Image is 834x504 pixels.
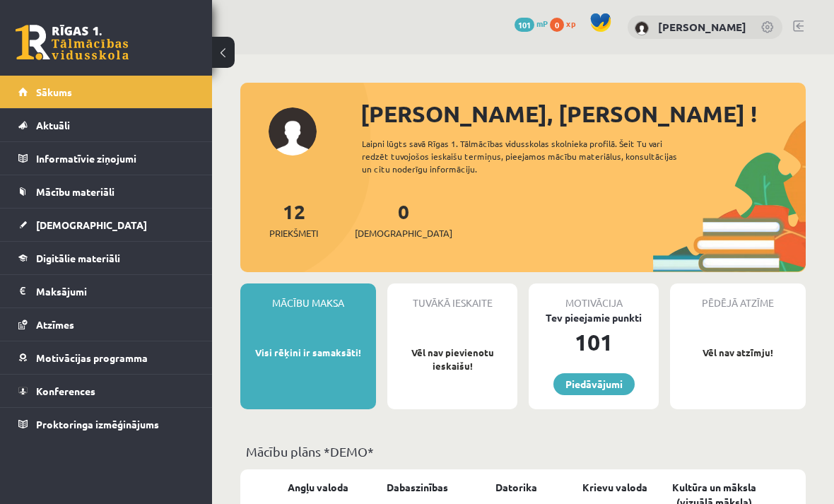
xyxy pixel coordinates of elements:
[553,373,635,395] a: Piedāvājumi
[387,283,517,310] div: Tuvākā ieskaite
[18,109,194,141] a: Aktuāli
[269,226,318,240] span: Priekšmeti
[355,199,452,240] a: 0[DEMOGRAPHIC_DATA]
[36,418,159,430] span: Proktoringa izmēģinājums
[36,119,70,131] span: Aktuāli
[529,310,659,325] div: Tev pieejamie punkti
[670,283,806,310] div: Pēdējā atzīme
[18,242,194,274] a: Digitālie materiāli
[246,442,800,461] p: Mācību plāns *DEMO*
[394,346,510,373] p: Vēl nav pievienotu ieskaišu!
[658,20,746,34] a: [PERSON_NAME]
[515,18,534,32] span: 101
[550,18,582,29] a: 0 xp
[387,480,448,495] a: Dabaszinības
[677,346,799,360] p: Vēl nav atzīmju!
[18,76,194,108] a: Sākums
[269,199,318,240] a: 12Priekšmeti
[536,18,548,29] span: mP
[360,97,806,131] div: [PERSON_NAME], [PERSON_NAME] !
[515,18,548,29] a: 101 mP
[18,308,194,341] a: Atzīmes
[36,86,72,98] span: Sākums
[36,275,194,307] legend: Maksājumi
[18,275,194,307] a: Maksājumi
[529,325,659,359] div: 101
[36,218,147,231] span: [DEMOGRAPHIC_DATA]
[566,18,575,29] span: xp
[18,341,194,374] a: Motivācijas programma
[550,18,564,32] span: 0
[18,375,194,407] a: Konferences
[18,175,194,208] a: Mācību materiāli
[36,351,148,364] span: Motivācijas programma
[16,25,129,60] a: Rīgas 1. Tālmācības vidusskola
[18,142,194,175] a: Informatīvie ziņojumi
[36,185,114,198] span: Mācību materiāli
[635,21,649,35] img: Darja Degtjarjova
[495,480,537,495] a: Datorika
[362,137,701,175] div: Laipni lūgts savā Rīgas 1. Tālmācības vidusskolas skolnieka profilā. Šeit Tu vari redzēt tuvojošo...
[36,142,194,175] legend: Informatīvie ziņojumi
[288,480,348,495] a: Angļu valoda
[529,283,659,310] div: Motivācija
[582,480,647,495] a: Krievu valoda
[18,209,194,241] a: [DEMOGRAPHIC_DATA]
[36,318,74,331] span: Atzīmes
[18,408,194,440] a: Proktoringa izmēģinājums
[247,346,369,360] p: Visi rēķini ir samaksāti!
[36,385,95,397] span: Konferences
[355,226,452,240] span: [DEMOGRAPHIC_DATA]
[240,283,376,310] div: Mācību maksa
[36,252,120,264] span: Digitālie materiāli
